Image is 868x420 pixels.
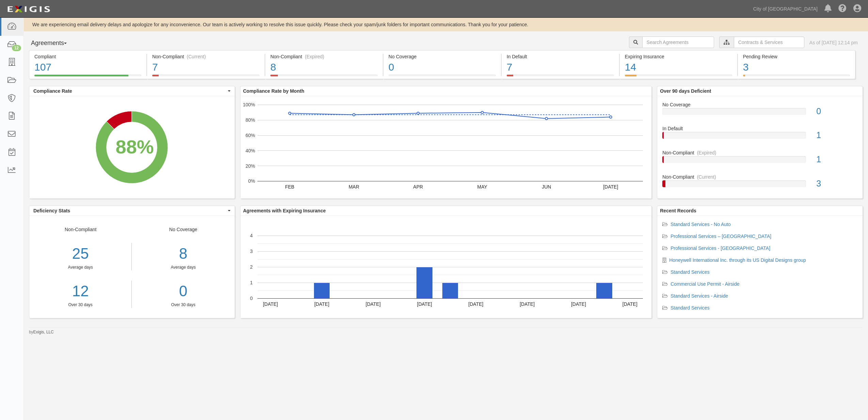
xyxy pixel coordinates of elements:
div: In Default [657,125,863,132]
text: 0 [250,296,253,301]
div: (Current) [187,53,206,60]
small: by [29,329,54,335]
div: No Coverage [132,226,234,308]
div: Average days [29,265,131,270]
text: [DATE] [622,301,637,307]
div: 1 [811,153,863,166]
a: Pending Review3 [738,75,855,80]
a: In Default1 [662,125,857,149]
div: 1 [811,129,863,141]
a: Standard Services [670,305,709,311]
div: 7 [507,60,614,75]
b: Compliance Rate by Month [243,88,304,94]
a: 12 [29,281,131,302]
text: MAR [348,184,359,190]
span: Compliance Rate [33,88,226,94]
a: No Coverage0 [662,101,857,125]
text: 60% [246,133,255,138]
text: 3 [250,249,253,254]
div: No Coverage [389,53,496,60]
div: 14 [625,60,732,75]
div: In Default [507,53,614,60]
div: 8 [270,60,378,75]
a: Professional Services - [GEOGRAPHIC_DATA] [670,245,770,251]
text: [DATE] [603,184,618,190]
button: Agreements [29,36,80,50]
text: 2 [250,264,253,270]
a: Standard Services [670,269,709,275]
div: 0 [811,105,863,118]
a: Standard Services - No Auto [670,222,731,227]
a: In Default7 [502,75,619,80]
a: City of [GEOGRAPHIC_DATA] [750,2,821,16]
a: 0 [137,281,229,302]
div: 107 [34,60,141,75]
a: No Coverage0 [383,75,501,80]
a: Non-Compliant(Current)7 [147,75,265,80]
div: Non-Compliant (Expired) [270,53,378,60]
text: [DATE] [520,301,535,307]
div: Average days [137,265,229,270]
div: 7 [152,60,259,75]
a: Non-Compliant(Expired)1 [662,149,857,174]
text: [DATE] [468,301,483,307]
a: Non-Compliant(Expired)8 [265,75,383,80]
text: 20% [246,163,255,168]
a: Commercial Use Permit - Airside [670,281,739,287]
div: (Current) [697,174,716,180]
text: [DATE] [314,301,329,307]
text: 100% [243,102,255,107]
text: 4 [250,233,253,238]
svg: A chart. [29,96,234,198]
span: Deficiency Stats [33,207,226,214]
a: Non-Compliant(Current)3 [662,174,857,193]
div: 3 [743,60,850,75]
a: Compliant107 [29,75,146,80]
b: Recent Records [660,208,696,213]
text: 80% [246,117,255,123]
text: 0% [248,178,255,184]
div: 8 [137,243,229,265]
div: We are experiencing email delivery delays and apologize for any inconvenience. Our team is active... [24,21,868,28]
img: logo-5460c22ac91f19d4615b14bd174203de0afe785f0fc80cf4dbbc73dc1793850b.png [5,3,52,15]
a: Exigis, LLC [33,330,54,334]
div: As of [DATE] 12:14 pm [809,39,858,46]
div: Over 30 days [137,302,229,308]
div: No Coverage [657,101,863,108]
text: [DATE] [571,301,586,307]
a: Professional Services – [GEOGRAPHIC_DATA] [670,234,771,239]
svg: A chart. [240,216,651,318]
div: Non-Compliant (Current) [152,53,259,60]
a: Expiring Insurance14 [620,75,737,80]
div: Over 30 days [29,302,131,308]
div: A chart. [240,96,651,198]
a: Honeywell International Inc. through its US Digital Designs group [669,257,806,263]
text: [DATE] [417,301,432,307]
input: Search Agreements [642,36,714,48]
div: (Expired) [697,149,716,156]
text: 1 [250,280,253,285]
div: 25 [29,243,131,265]
text: [DATE] [366,301,381,307]
div: 3 [811,178,863,190]
div: 88% [115,133,154,161]
button: Deficiency Stats [29,206,235,215]
div: Expiring Insurance [625,53,732,60]
div: (Expired) [305,53,324,60]
div: Pending Review [743,53,850,60]
div: 12 [12,45,21,51]
text: FEB [285,184,294,190]
text: MAY [477,184,487,190]
text: 40% [246,148,255,153]
text: JUN [542,184,551,190]
input: Contracts & Services [734,36,804,48]
div: 0 [389,60,496,75]
div: Non-Compliant [657,174,863,180]
text: [DATE] [263,301,278,307]
b: Agreements with Expiring Insurance [243,208,326,213]
div: Non-Compliant [29,226,132,308]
